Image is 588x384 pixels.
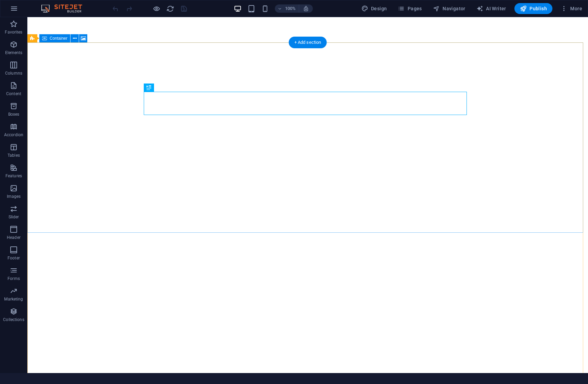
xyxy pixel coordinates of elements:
[8,153,20,158] p: Tables
[152,4,161,13] button: Click here to leave preview mode and continue editing
[7,235,21,240] p: Header
[520,5,547,12] span: Publish
[433,5,465,12] span: Navigator
[285,4,296,13] h6: 100%
[476,5,506,12] span: AI Writer
[4,296,23,302] p: Marketing
[474,3,509,14] button: AI Writer
[7,194,21,199] p: Images
[8,276,20,281] p: Forms
[361,5,387,12] span: Design
[359,3,390,14] button: Design
[395,3,424,14] button: Pages
[430,3,468,14] button: Navigator
[398,5,422,12] span: Pages
[558,3,585,14] button: More
[3,317,24,322] p: Collections
[6,91,21,97] p: Content
[50,36,67,40] span: Container
[5,71,22,76] p: Columns
[5,173,22,179] p: Features
[5,50,23,55] p: Elements
[166,4,174,13] button: reload
[166,5,174,13] i: Reload page
[8,112,20,117] p: Boxes
[275,4,299,13] button: 100%
[8,255,20,261] p: Footer
[4,132,23,138] p: Accordion
[514,3,552,14] button: Publish
[39,4,91,13] img: Editor Logo
[561,5,582,12] span: More
[289,37,327,48] div: + Add section
[303,5,309,12] i: On resize automatically adjust zoom level to fit chosen device.
[9,214,19,220] p: Slider
[5,29,22,35] p: Favorites
[359,3,390,14] div: Design (Ctrl+Alt+Y)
